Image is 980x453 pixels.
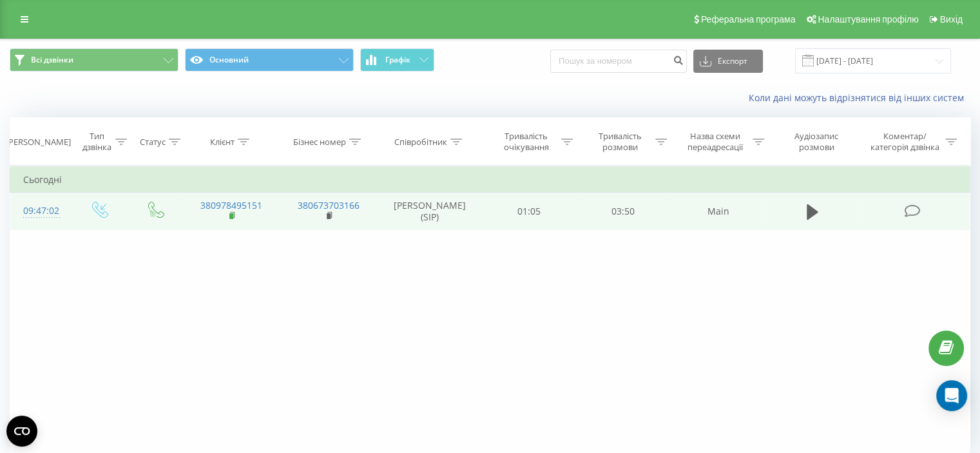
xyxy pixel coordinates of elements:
button: Open CMP widget [6,416,37,447]
span: Всі дзвінки [31,55,73,65]
td: Main [669,193,767,230]
button: Графік [360,48,434,72]
td: 01:05 [483,193,576,230]
div: Тип дзвінка [81,131,111,153]
div: Аудіозапис розмови [779,131,854,153]
td: Сьогодні [10,167,970,193]
div: Клієнт [210,137,235,148]
div: Назва схеми переадресації [682,131,749,153]
td: 03:50 [576,193,669,230]
span: Графік [385,55,410,64]
span: Вихід [940,14,963,24]
a: 380978495151 [200,199,262,211]
button: Всі дзвінки [10,48,178,72]
td: [PERSON_NAME] (SIP) [378,193,483,230]
div: Бізнес номер [293,137,346,148]
div: Open Intercom Messenger [936,380,967,411]
div: Тривалість очікування [494,131,559,153]
a: 380673703166 [298,199,360,211]
div: 09:47:02 [23,198,57,224]
div: Тривалість розмови [588,131,652,153]
button: Експорт [693,50,763,73]
a: Коли дані можуть відрізнятися вiд інших систем [749,92,970,104]
div: Статус [140,137,166,148]
div: Коментар/категорія дзвінка [867,131,942,153]
div: [PERSON_NAME] [6,137,71,148]
div: Співробітник [394,137,447,148]
span: Налаштування профілю [818,14,918,24]
input: Пошук за номером [550,50,687,73]
span: Реферальна програма [701,14,796,24]
button: Основний [185,48,354,72]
